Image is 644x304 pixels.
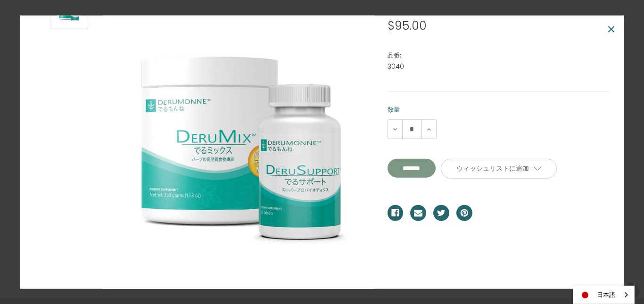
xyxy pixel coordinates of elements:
[388,62,609,72] dd: 3040
[607,19,616,40] span: ×
[573,286,635,304] div: Language
[388,17,427,34] span: $95.00
[573,286,634,304] a: 日本語
[388,51,607,60] dt: 品番:
[573,286,635,304] aside: Language selected: 日本語
[441,159,557,179] a: ウィッシュリストに追加
[121,32,356,268] img: 腸の健康セット
[388,105,609,115] label: 数量
[456,164,529,173] span: ウィッシュリストに追加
